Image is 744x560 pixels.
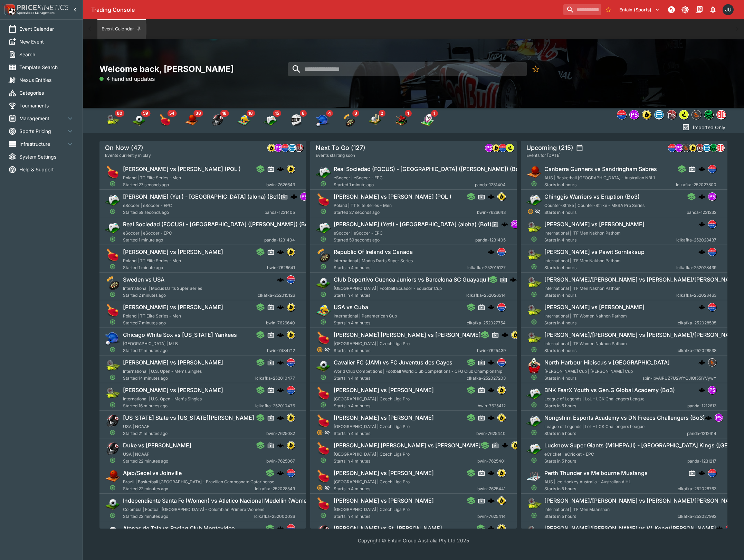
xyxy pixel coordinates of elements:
[316,113,330,127] img: baseball
[576,144,583,151] button: settings
[263,113,277,127] div: Esports
[677,485,716,492] span: lclkafka-252028763
[316,303,331,318] img: volleyball.png
[266,458,295,465] span: bwin-7625067
[105,144,143,152] h5: On Now (47)
[467,264,506,271] span: lclkafka-252015127
[698,387,705,393] img: logo-cerberus.svg
[184,113,198,127] img: basketball
[506,144,514,152] img: lsports.jpeg
[105,248,120,263] img: table_tennis.png
[264,237,295,244] span: panda-1231404
[544,469,648,477] h6: Perth Thunder vs Melbourne Mustangs
[123,359,223,366] h6: [PERSON_NAME] vs [PERSON_NAME]
[526,248,542,263] img: tennis.png
[263,113,277,127] img: esports
[19,102,74,109] span: Tournaments
[287,442,295,449] img: bwin.png
[287,386,295,394] img: lclkafka.png
[268,144,275,152] img: bwin.png
[266,181,295,188] span: bwin-7626643
[676,292,716,299] span: lclkafka-252028463
[2,3,16,17] img: PriceKinetics Logo
[394,113,408,127] div: Snooker
[277,248,284,255] img: logo-cerberus.svg
[710,144,717,152] img: nrl.png
[19,127,66,135] span: Sports Pricing
[300,110,307,117] span: 8
[488,359,495,366] img: logo-cerberus.svg
[485,144,493,152] img: pandascore.png
[334,248,413,256] h6: Republic Of Ireland vs Canada
[708,386,716,394] img: pandascore.png
[692,110,701,119] img: sportingsolutions.jpeg
[526,441,542,456] img: esports.png
[368,113,382,127] div: Cricket
[105,469,120,484] img: basketball.png
[273,110,281,117] span: 15
[141,110,150,117] span: 59
[277,304,284,311] img: logo-cerberus.svg
[334,525,442,532] h6: [PERSON_NAME] vs St. [PERSON_NAME]
[498,303,505,311] img: lclkafka.png
[257,292,295,299] span: lclkafka-252015126
[334,331,481,339] h6: [PERSON_NAME] [PERSON_NAME] vs [PERSON_NAME]
[698,193,705,200] img: logo-cerberus.svg
[19,38,74,45] span: New Event
[334,359,452,366] h6: Cavalier FC (JAM) vs FC Juventus des Cayes
[477,513,506,520] span: bwin-7625414
[115,110,124,117] span: 60
[544,193,640,200] h6: Chinggis Warriors vs Eruption (Bo3)
[277,442,284,449] img: logo-cerberus.svg
[526,192,542,208] img: esports.png
[334,387,434,394] h6: [PERSON_NAME] vs [PERSON_NAME]
[334,165,523,173] h6: Real Sociedad (FOCUS) - [GEOGRAPHIC_DATA] ([PERSON_NAME]) (Bo1)
[477,458,506,465] span: bwin-7625401
[617,110,627,120] div: lclkafka
[17,11,55,15] img: Sportsbook Management
[698,248,705,255] img: logo-cerberus.svg
[676,181,716,188] span: lclkafka-252027800
[91,6,561,13] div: Trading Console
[316,358,331,373] img: soccer.png
[123,165,241,173] h6: [PERSON_NAME] vs [PERSON_NAME] (POL )
[677,513,716,520] span: lclkafka-252027992
[316,192,331,208] img: table_tennis.png
[475,237,506,244] span: panda-1231405
[105,220,120,235] img: esports.png
[526,275,542,291] img: tennis.png
[287,469,295,477] img: lclkafka.png
[288,144,296,152] img: betradar.png
[277,359,284,366] img: logo-cerberus.svg
[689,144,697,152] img: bwin.png
[123,276,164,283] h6: Sweden vs USA
[676,237,716,244] span: lclkafka-252028437
[466,292,506,299] span: lclkafka-252026514
[498,414,505,421] img: bwin.png
[105,524,120,539] img: soccer.png
[488,497,495,504] img: logo-cerberus.svg
[277,469,284,476] img: logo-cerberus.svg
[615,4,664,15] button: Select Tenant
[123,525,235,532] h6: Atenas de Tala vs Racing Club Montevideo
[477,209,506,216] span: bwin-7626643
[677,347,716,354] span: lclkafka-252028538
[708,359,716,366] img: sportingsolutions.jpeg
[679,110,688,119] img: lsports.jpeg
[289,113,303,127] div: Motor Racing
[421,113,435,127] div: Rugby League
[105,358,120,373] img: tennis.png
[316,524,331,539] img: american_football.png
[544,276,740,283] h6: [PERSON_NAME]/[PERSON_NAME] vs [PERSON_NAME]/[PERSON_NAME]
[544,497,740,504] h6: [PERSON_NAME]/[PERSON_NAME] vs [PERSON_NAME]/[PERSON_NAME]
[544,248,645,256] h6: [PERSON_NAME] vs Pawit Sornlaksup
[266,430,295,437] span: bwin-7625082
[290,193,297,200] img: logo-cerberus.svg
[665,3,678,16] button: NOT Connected to PK
[476,430,506,437] span: bwin-7625440
[352,110,359,117] span: 3
[704,110,713,119] img: nrl.png
[675,144,683,152] img: pandascore.png
[629,110,639,120] div: pandascore
[237,113,251,127] div: Volleyball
